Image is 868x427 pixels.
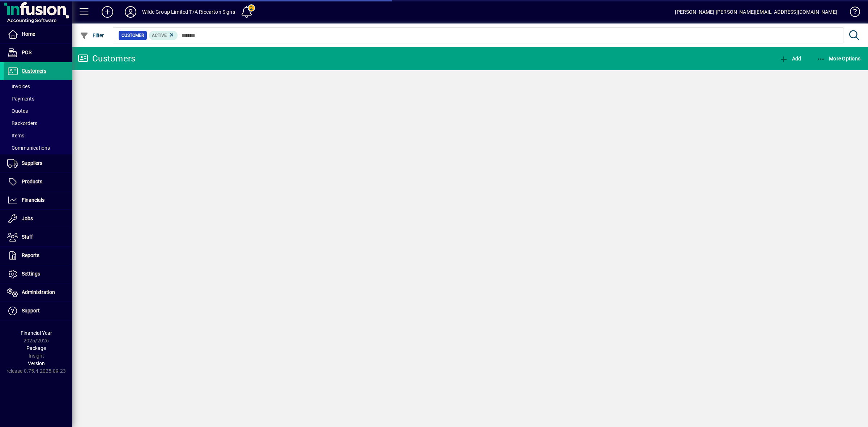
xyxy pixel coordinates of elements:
[4,210,72,228] a: Jobs
[149,31,178,40] mat-chip: Activation Status: Active
[7,84,30,89] span: Invoices
[28,360,45,366] span: Version
[80,33,104,38] span: Filter
[22,50,31,55] span: POS
[4,44,72,62] a: POS
[22,68,46,74] span: Customers
[96,5,119,18] button: Add
[26,345,46,351] span: Package
[4,117,72,129] a: Backorders
[78,29,106,42] button: Filter
[779,56,801,61] span: Add
[4,154,72,172] a: Suppliers
[22,197,44,203] span: Financials
[817,56,861,61] span: More Options
[778,52,803,65] button: Add
[7,145,50,151] span: Communications
[78,53,135,64] div: Customers
[4,191,72,209] a: Financials
[4,25,72,43] a: Home
[22,252,39,258] span: Reports
[22,31,35,37] span: Home
[4,302,72,320] a: Support
[4,129,72,142] a: Items
[7,120,37,126] span: Backorders
[4,247,72,265] a: Reports
[119,5,142,18] button: Profile
[844,1,859,25] a: Knowledge Base
[4,283,72,302] a: Administration
[4,105,72,117] a: Quotes
[22,234,33,240] span: Staff
[22,308,40,313] span: Support
[21,330,52,336] span: Financial Year
[142,6,235,18] div: Wilde Group Limited T/A Riccarton Signs
[675,6,837,18] div: [PERSON_NAME] [PERSON_NAME][EMAIL_ADDRESS][DOMAIN_NAME]
[4,173,72,191] a: Products
[122,32,144,39] span: Customer
[4,142,72,154] a: Communications
[152,33,167,38] span: Active
[22,215,33,221] span: Jobs
[4,93,72,105] a: Payments
[22,271,40,277] span: Settings
[22,179,42,184] span: Products
[7,108,28,114] span: Quotes
[4,228,72,246] a: Staff
[4,80,72,93] a: Invoices
[815,52,863,65] button: More Options
[7,133,24,138] span: Items
[22,289,55,295] span: Administration
[22,160,42,166] span: Suppliers
[4,265,72,283] a: Settings
[7,96,34,102] span: Payments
